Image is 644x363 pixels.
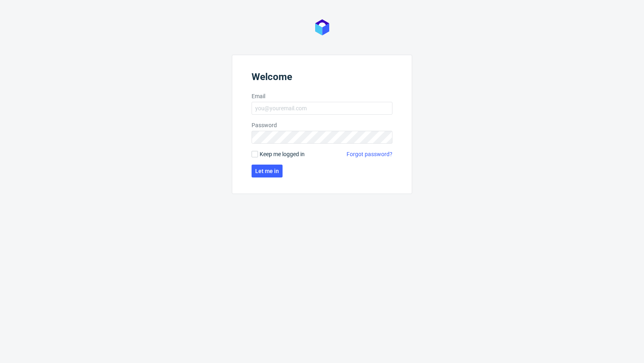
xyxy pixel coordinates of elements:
[252,121,392,129] label: Password
[252,92,392,100] label: Email
[260,150,305,158] span: Keep me logged in
[255,168,279,174] span: Let me in
[252,102,392,115] input: you@youremail.com
[252,165,283,177] button: Let me in
[252,71,392,86] header: Welcome
[347,150,392,158] a: Forgot password?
